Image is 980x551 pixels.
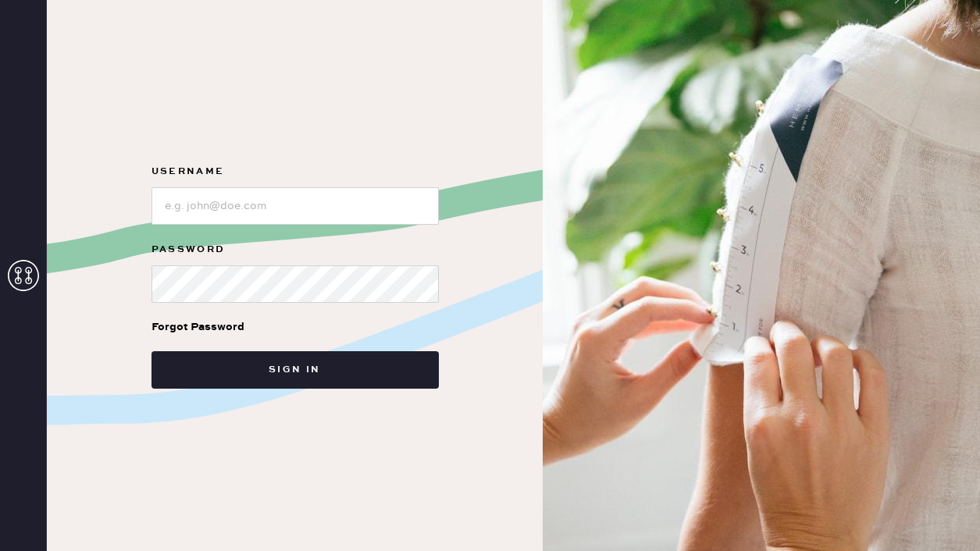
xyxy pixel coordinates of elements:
input: e.g. john@doe.com [151,187,439,225]
button: Sign in [151,351,439,389]
div: Forgot Password [151,318,244,336]
label: Password [151,240,439,259]
label: Username [151,162,439,181]
a: Forgot Password [151,303,244,351]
